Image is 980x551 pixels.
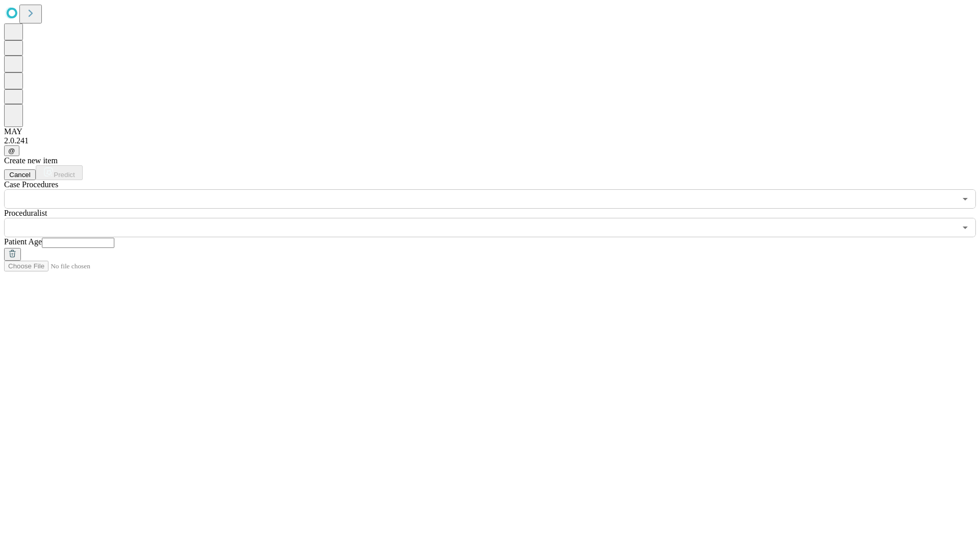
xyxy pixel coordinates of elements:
[4,127,976,136] div: MAY
[958,220,972,235] button: Open
[958,192,972,206] button: Open
[4,145,19,156] button: @
[4,237,42,246] span: Patient Age
[4,156,58,165] span: Create new item
[4,180,58,189] span: Scheduled Procedure
[36,165,83,180] button: Predict
[8,147,15,155] span: @
[54,171,75,179] span: Predict
[4,169,36,180] button: Cancel
[9,171,31,179] span: Cancel
[4,209,47,217] span: Proceduralist
[4,136,976,145] div: 2.0.241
